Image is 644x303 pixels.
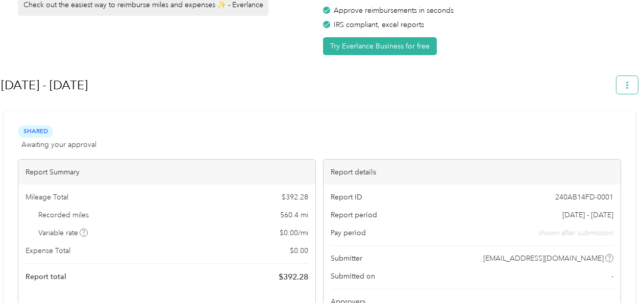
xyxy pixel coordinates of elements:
span: Approve reimbursements in seconds [334,6,454,15]
span: Submitted on [331,271,375,282]
span: Pay period [331,228,366,238]
span: shown after submission [538,228,613,238]
div: Report Summary [18,160,315,185]
span: $ 392.28 [282,192,308,203]
span: [EMAIL_ADDRESS][DOMAIN_NAME] [483,253,604,264]
span: Expense Total [26,245,70,256]
span: Submitter [331,253,362,264]
span: Recorded miles [38,210,89,220]
h1: Sept 12 - Oct 2 [1,73,609,97]
span: Report period [331,210,377,220]
span: 240AB14FD-0001 [555,192,613,203]
span: Report total [26,271,66,282]
button: Try Everlance Business for free [323,37,437,55]
span: IRS compliant, excel reports [334,20,424,29]
span: Report ID [331,192,362,203]
div: Report details [324,160,621,185]
span: Variable rate [38,228,88,238]
span: Mileage Total [26,192,68,203]
span: Awaiting your approval [21,139,96,150]
span: $ 0.00 / mi [280,228,308,238]
span: $ 392.28 [279,271,308,283]
span: $ 0.00 [290,245,308,256]
span: [DATE] - [DATE] [562,210,613,220]
span: 560.4 mi [280,210,308,220]
span: - [611,271,613,282]
span: Shared [18,125,53,137]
